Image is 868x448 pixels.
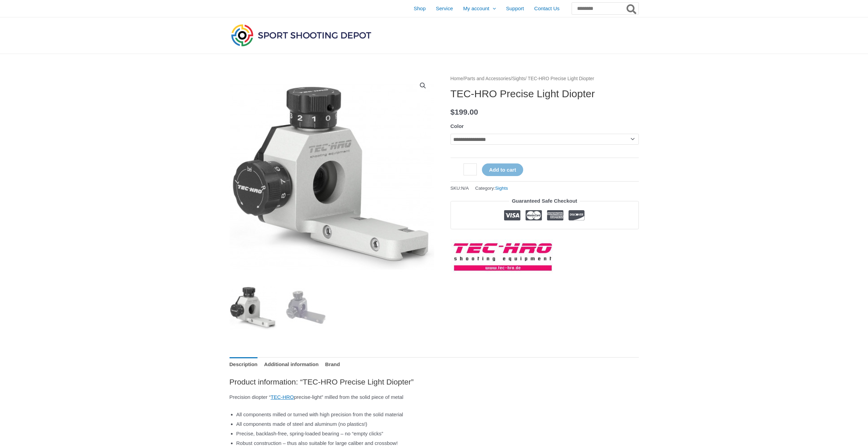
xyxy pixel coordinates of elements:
a: Description [230,357,258,372]
li: Precise, backlash-free, spring-loaded bearing – no “empty clicks” [236,429,639,438]
li: All components milled or turned with high precision from the solid material [236,410,639,419]
legend: Guaranteed Safe Checkout [509,196,580,206]
a: TEC-HRO Shooting Equipment [451,240,553,274]
button: Add to cart [482,163,523,176]
img: Sport Shooting Depot [230,23,373,48]
a: Additional information [264,357,319,372]
label: Color [451,123,464,129]
p: Precision diopter “ precise-light” milled from the solid piece of metal [230,392,639,402]
nav: Breadcrumb [451,74,639,83]
a: Sights [512,76,525,81]
li: All components made of steel and aluminum (no plastics!) [236,419,639,429]
a: View full-screen image gallery [417,80,429,92]
li: Robust construction – thus also suitable for large caliber and crossbow! [236,438,639,448]
a: Parts and Accessories [464,76,511,81]
span: $ [451,108,455,116]
img: TEC-HRO Precise Light Diopter [230,284,277,332]
img: TEC-HRO Precise Light Diopter [230,74,434,279]
bdi: 199.00 [451,108,478,116]
a: TEC-HRO [270,394,294,400]
span: N/A [461,186,469,191]
input: Product quantity [464,163,477,175]
h2: Product information: “TEC-HRO Precise Light Diopter” [230,377,639,387]
img: TEC-HRO Precise Light Diopter - Image 2 [282,284,329,332]
button: Search [625,3,638,14]
span: SKU: [451,184,469,192]
a: Home [451,76,463,81]
span: Category: [475,184,508,192]
h1: TEC-HRO Precise Light Diopter [451,88,639,100]
a: Brand [325,357,340,372]
a: Sights [495,186,508,191]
